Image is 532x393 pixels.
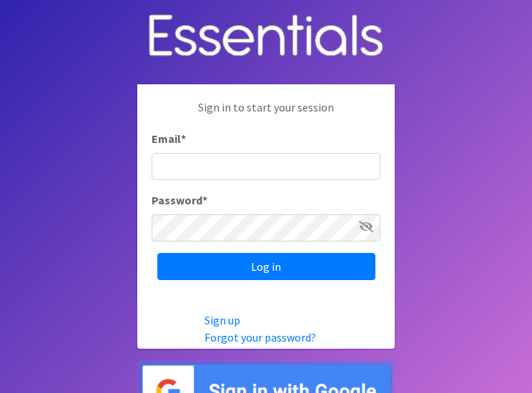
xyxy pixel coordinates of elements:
a: Forgot your password? [205,330,316,344]
a: Sign up [205,313,240,327]
p: Sign in to start your session [152,99,380,130]
abbr: required [202,193,207,207]
abbr: required [181,131,186,146]
label: Email [152,130,186,147]
label: Password [152,191,207,209]
input: Log in [157,253,375,280]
